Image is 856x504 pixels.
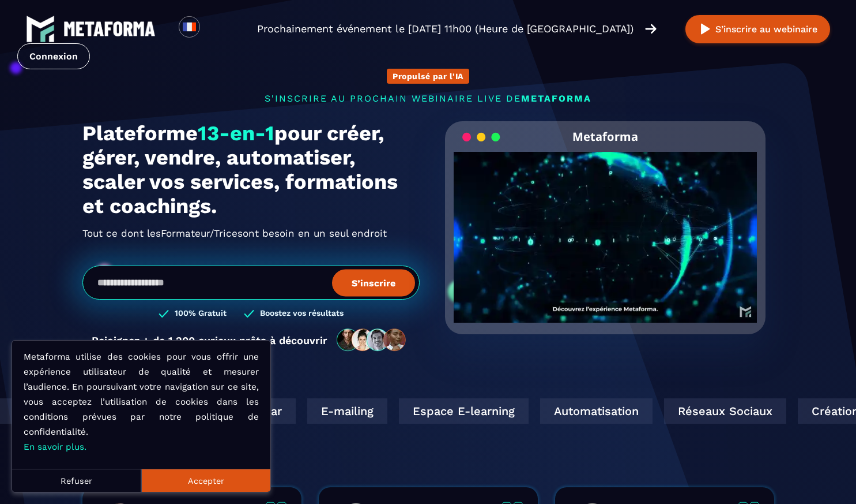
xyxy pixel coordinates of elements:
[161,224,243,242] span: Formateur/Trices
[63,21,156,36] img: logo
[26,14,55,43] img: logo
[82,121,420,218] h1: Plateforme pour créer, gérer, vendre, automatiser, scaler vos services, formations et coachings.
[218,398,292,424] div: Webinar
[24,442,86,452] a: En savoir plus.
[200,16,228,42] div: Search for option
[244,308,254,319] img: checked
[141,469,270,492] button: Accepter
[645,23,657,35] img: arrow-right
[82,93,774,104] p: s'inscrire au prochain webinaire live de
[175,308,227,319] h3: 100% Gratuit
[660,398,782,424] div: Réseaux Sociaux
[82,224,420,242] h2: Tout ce dont les ont besoin en un seul endroit
[260,308,344,319] h3: Boostez vos résultats
[698,22,712,36] img: play
[332,269,415,296] button: S’inscrire
[572,121,638,152] h2: Metaforma
[92,334,327,346] p: Rejoignez + de 1 200 curieux prêts à découvrir
[159,308,169,319] img: checked
[303,398,383,424] div: E-mailing
[521,93,591,104] span: METAFORMA
[257,21,633,37] p: Prochainement événement le [DATE] 11h00 (Heure de [GEOGRAPHIC_DATA])
[210,22,218,36] input: Search for option
[536,398,648,424] div: Automatisation
[182,20,197,34] img: fr
[685,15,830,43] button: S’inscrire au webinaire
[395,398,525,424] div: Espace E-learning
[462,132,500,143] img: loading
[198,121,274,145] span: 13-en-1
[12,469,141,492] button: Refuser
[17,43,90,69] a: Connexion
[333,328,410,352] img: community-people
[24,349,259,454] p: Metaforma utilise des cookies pour vous offrir une expérience utilisateur de qualité et mesurer l...
[454,152,757,304] video: Your browser does not support the video tag.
